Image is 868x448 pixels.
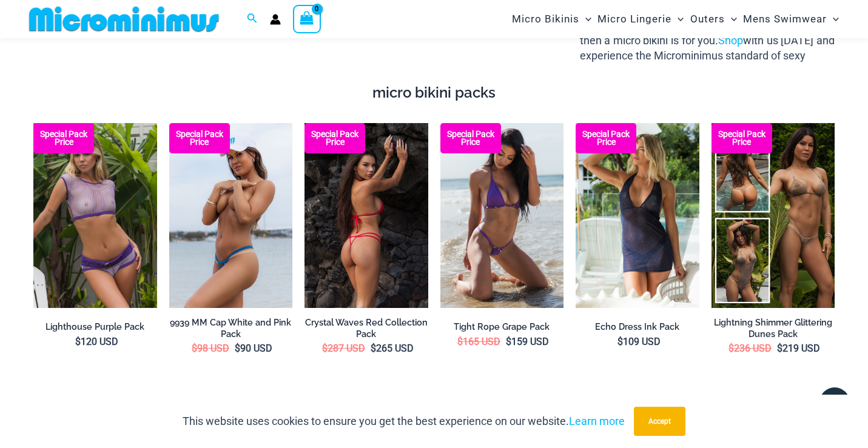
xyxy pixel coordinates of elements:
[634,407,685,436] button: Accept
[440,123,564,308] img: Tight Rope Grape 319 Tri Top 4212 Micro Bottom 02
[728,343,772,354] bdi: 236 USD
[322,343,365,354] bdi: 287 USD
[371,343,414,354] bdi: 265 USD
[75,336,118,347] bdi: 120 USD
[457,336,463,347] span: $
[712,317,835,339] a: Lightning Shimmer Glittering Dunes Pack
[183,412,625,430] p: This website uses cookies to ensure you get the best experience on our website.
[740,4,842,35] a: Mens SwimwearMenu ToggleMenu Toggle
[579,4,591,35] span: Menu Toggle
[777,343,782,354] span: $
[33,84,835,102] h4: micro bikini packs
[440,130,501,146] b: Special Pack Price
[576,130,636,146] b: Special Pack Price
[169,317,293,339] a: 9939 MM Cap White and Pink Pack
[192,343,197,354] span: $
[440,123,564,308] a: Tight Rope Grape 319 Tri Top 4212 Micro Bottom 02 Tight Rope Grape 319 Tri Top 4212 Micro Bottom ...
[712,123,835,308] a: Lightning Shimmer Dune Lightning Shimmer Glittering Dunes 317 Tri Top 469 Thong 02Lightning Shimm...
[33,123,157,308] a: Lighthouse Purples 3668 Crop Top 516 Short 11 Lighthouse Purples 3668 Crop Top 516 Short 09Lighth...
[192,343,229,354] bdi: 98 USD
[827,4,839,35] span: Menu Toggle
[690,4,725,35] span: Outers
[440,321,564,333] a: Tight Rope Grape Pack
[304,123,428,308] a: Collection Pack Crystal Waves 305 Tri Top 4149 Thong 01Crystal Waves 305 Tri Top 4149 Thong 01
[304,130,365,146] b: Special Pack Price
[247,12,258,27] a: Search icon link
[506,336,511,347] span: $
[617,336,661,347] bdi: 109 USD
[169,130,230,146] b: Special Pack Price
[304,123,428,308] img: Crystal Waves 305 Tri Top 4149 Thong 01
[617,336,623,347] span: $
[728,343,734,354] span: $
[712,123,835,308] img: Lightning Shimmer Dune
[576,123,699,308] a: Echo Ink 5671 Dress 682 Thong 07 Echo Ink 5671 Dress 682 Thong 08Echo Ink 5671 Dress 682 Thong 08
[777,343,820,354] bdi: 219 USD
[507,2,844,36] nav: Site Navigation
[235,343,272,354] bdi: 90 USD
[597,4,671,35] span: Micro Lingerie
[569,415,625,427] a: Learn more
[304,317,428,339] a: Crystal Waves Red Collection Pack
[576,123,699,308] img: Echo Ink 5671 Dress 682 Thong 07
[671,4,684,35] span: Menu Toggle
[24,5,224,33] img: MM SHOP LOGO FLAT
[235,343,240,354] span: $
[506,336,549,347] bdi: 159 USD
[509,4,594,35] a: Micro BikinisMenu ToggleMenu Toggle
[322,343,328,354] span: $
[293,5,321,33] a: View Shopping Cart, empty
[512,4,579,35] span: Micro Bikinis
[725,4,737,35] span: Menu Toggle
[687,4,740,35] a: OutersMenu ToggleMenu Toggle
[718,34,743,47] a: Shop
[743,4,827,35] span: Mens Swimwear
[169,123,293,308] img: Rebel Cap WhiteElectric Blue 9939 Cap 09
[33,123,157,308] img: Lighthouse Purples 3668 Crop Top 516 Short 11
[33,130,94,146] b: Special Pack Price
[594,4,687,35] a: Micro LingerieMenu ToggleMenu Toggle
[457,336,500,347] bdi: 165 USD
[75,336,81,347] span: $
[712,130,772,146] b: Special Pack Price
[576,321,699,333] a: Echo Dress Ink Pack
[169,123,293,308] a: Rebel Cap WhiteElectric Blue 9939 Cap 09 Rebel Cap Hot PinkElectric Blue 9939 Cap 15Rebel Cap Hot...
[371,343,376,354] span: $
[270,14,281,25] a: Account icon link
[33,321,157,333] a: Lighthouse Purple Pack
